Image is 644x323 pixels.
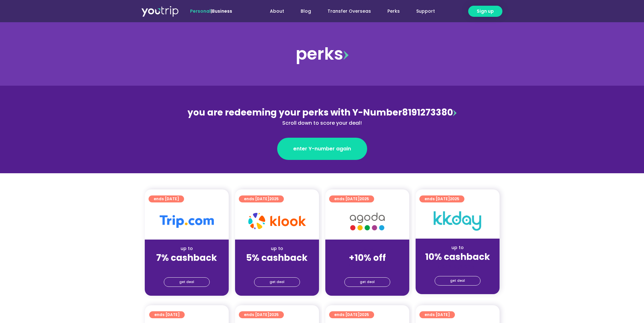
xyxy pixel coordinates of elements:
[240,245,314,252] div: up to
[150,264,224,270] div: (for stays only)
[330,264,404,270] div: (for stays only)
[360,196,369,201] span: 2025
[360,278,375,287] span: get deal
[421,244,494,251] div: up to
[292,5,319,17] a: Blog
[154,311,180,318] span: ends [DATE]
[424,311,450,318] span: ends [DATE]
[334,195,369,202] span: ends [DATE]
[329,195,374,202] a: ends [DATE]2025
[344,277,390,287] a: get deal
[379,5,408,17] a: Perks
[149,195,184,202] a: ends [DATE]
[185,119,460,127] div: Scroll down to score your deal!
[239,195,284,202] a: ends [DATE]2025
[240,264,314,270] div: (for stays only)
[329,311,374,318] a: ends [DATE]2025
[360,312,369,317] span: 2025
[156,252,217,264] strong: 7% cashback
[450,196,459,201] span: 2025
[468,6,502,17] a: Sign up
[421,263,494,269] div: (for stays only)
[334,311,369,318] span: ends [DATE]
[435,276,481,286] a: get deal
[293,145,351,153] span: enter Y-number again
[239,311,284,318] a: ends [DATE]2025
[419,195,464,202] a: ends [DATE]2025
[424,195,459,202] span: ends [DATE]
[269,312,279,317] span: 2025
[149,311,185,318] a: ends [DATE]
[188,106,402,119] span: you are redeeming your perks with Y-Number
[150,245,224,252] div: up to
[269,196,279,201] span: 2025
[450,276,465,285] span: get deal
[419,311,455,318] a: ends [DATE]
[244,311,279,318] span: ends [DATE]
[349,252,386,264] strong: +10% off
[270,278,284,287] span: get deal
[246,252,308,264] strong: 5% cashback
[477,8,494,15] span: Sign up
[212,8,232,14] a: Business
[254,277,300,287] a: get deal
[190,8,211,14] span: Personal
[262,5,292,17] a: About
[164,277,210,287] a: get deal
[185,106,460,127] div: 8191273380
[154,195,179,202] span: ends [DATE]
[277,138,367,160] a: enter Y-number again
[179,278,194,287] span: get deal
[249,5,443,17] nav: Menu
[244,195,279,202] span: ends [DATE]
[408,5,443,17] a: Support
[319,5,379,17] a: Transfer Overseas
[190,8,232,14] span: |
[361,245,373,252] span: up to
[425,251,490,263] strong: 10% cashback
